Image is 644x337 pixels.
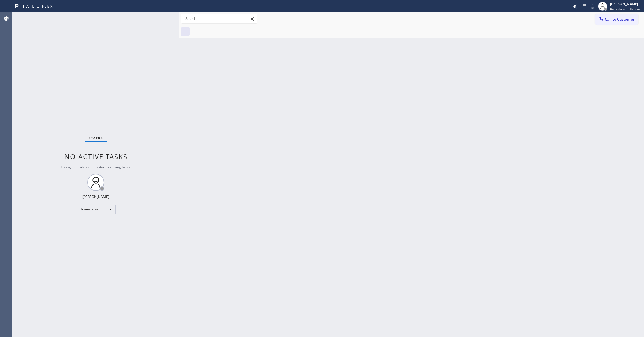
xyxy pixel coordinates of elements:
div: [PERSON_NAME] [610,1,642,6]
input: Search [181,14,257,23]
button: Mute [588,2,596,10]
button: Call to Customer [595,14,638,25]
div: [PERSON_NAME] [82,194,109,199]
div: Unavailable [76,205,116,214]
span: Status [89,136,103,140]
span: Unavailable | 1h 36min [610,7,642,11]
span: Call to Customer [605,17,635,22]
span: No active tasks [64,152,128,161]
span: Change activity state to start receiving tasks. [61,165,131,169]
